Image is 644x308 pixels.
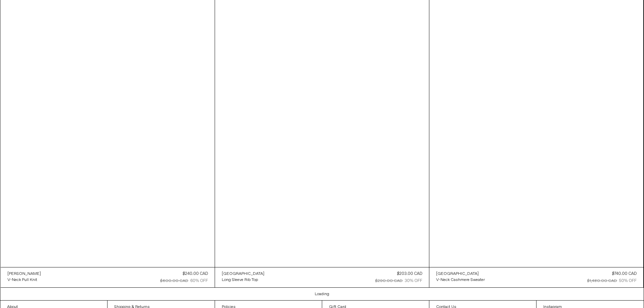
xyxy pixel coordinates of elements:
div: $600.00 CAD [160,278,188,284]
div: $203.00 CAD [397,271,422,277]
a: Long Sleeve Rib Top [222,277,264,283]
a: [GEOGRAPHIC_DATA] [436,271,485,277]
div: Long Sleeve Rib Top [222,277,258,283]
div: $740.00 CAD [612,271,637,277]
div: 30% OFF [405,278,422,284]
div: $240.00 CAD [183,271,208,277]
div: [GEOGRAPHIC_DATA] [436,271,479,277]
a: [PERSON_NAME] [7,271,41,277]
a: V-Neck Cashmere Sweater [436,277,485,283]
div: 60% OFF [190,278,208,284]
div: [GEOGRAPHIC_DATA] [222,271,264,277]
div: [PERSON_NAME] [7,271,41,277]
div: V-Neck Pull Knit [7,277,37,283]
div: $290.00 CAD [375,278,403,284]
a: Loading [315,291,329,297]
div: 50% OFF [619,278,637,284]
a: V-Neck Pull Knit [7,277,41,283]
div: $1,480.00 CAD [587,278,617,284]
a: [GEOGRAPHIC_DATA] [222,271,264,277]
